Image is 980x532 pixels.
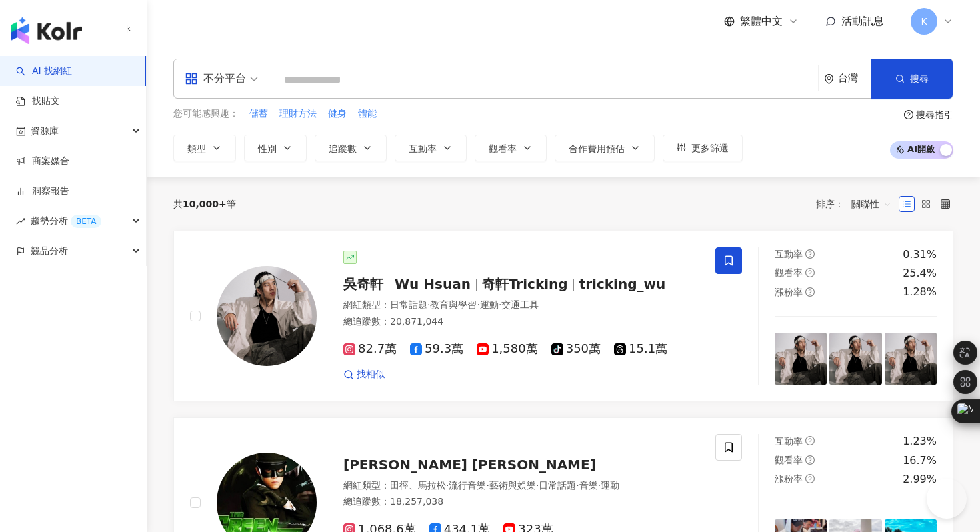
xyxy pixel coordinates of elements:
[851,193,891,215] span: 關聯性
[486,480,489,491] span: ·
[173,231,953,402] a: KOL Avatar吳奇軒Wu Hsuan奇軒Trickingtricking_wu網紅類型：日常話題·教育與學習·運動·交通工具總追蹤數：20,871,04482.7萬59.3萬1,580萬3...
[16,185,69,198] a: 洞察報告
[816,193,899,215] div: 排序：
[921,14,927,29] span: K
[343,479,699,493] div: 網紅類型 ：
[217,266,317,366] img: KOL Avatar
[244,135,307,161] button: 性別
[903,247,937,262] div: 0.31%
[16,155,69,168] a: 商案媒合
[903,285,937,299] div: 1.28%
[390,299,427,310] span: 日常話題
[328,107,347,121] span: 健身
[885,333,937,385] img: post-image
[343,342,397,356] span: 82.7萬
[579,480,598,491] span: 音樂
[775,455,803,465] span: 觀看率
[691,143,729,153] span: 更多篩選
[903,266,937,281] div: 25.4%
[31,236,68,266] span: 競品分析
[740,14,783,29] span: 繁體中文
[410,342,463,356] span: 59.3萬
[279,107,317,121] button: 理財方法
[390,480,446,491] span: 田徑、馬拉松
[409,143,437,154] span: 互動率
[249,107,269,121] button: 儲蓄
[916,109,953,120] div: 搜尋指引
[805,287,815,297] span: question-circle
[904,110,913,119] span: question-circle
[475,135,547,161] button: 觀看率
[449,480,486,491] span: 流行音樂
[841,15,884,27] span: 活動訊息
[663,135,743,161] button: 更多篩選
[569,143,625,154] span: 合作費用預估
[555,135,655,161] button: 合作費用預估
[775,249,803,259] span: 互動率
[395,135,467,161] button: 互動率
[358,107,377,121] span: 體能
[775,473,803,484] span: 漲粉率
[775,267,803,278] span: 觀看率
[805,436,815,445] span: question-circle
[775,287,803,297] span: 漲粉率
[927,479,967,519] iframe: Help Scout Beacon - Open
[903,453,937,468] div: 16.7%
[446,480,449,491] span: ·
[430,299,477,310] span: 教育與學習
[343,315,699,329] div: 總追蹤數 ： 20,871,044
[343,495,699,509] div: 總追蹤數 ： 18,257,038
[315,135,387,161] button: 追蹤數
[343,457,596,473] span: [PERSON_NAME] [PERSON_NAME]
[187,143,206,154] span: 類型
[11,17,82,44] img: logo
[838,73,871,84] div: 台灣
[343,368,385,381] a: 找相似
[489,143,517,154] span: 觀看率
[173,199,236,209] div: 共 筆
[482,276,568,292] span: 奇軒Tricking
[258,143,277,154] span: 性別
[327,107,347,121] button: 健身
[499,299,501,310] span: ·
[357,107,377,121] button: 體能
[16,217,25,226] span: rise
[249,107,268,121] span: 儲蓄
[477,342,538,356] span: 1,580萬
[489,480,536,491] span: 藝術與娛樂
[477,299,479,310] span: ·
[910,73,929,84] span: 搜尋
[16,95,60,108] a: 找貼文
[829,333,881,385] img: post-image
[579,276,666,292] span: tricking_wu
[427,299,430,310] span: ·
[601,480,619,491] span: 運動
[775,333,827,385] img: post-image
[480,299,499,310] span: 運動
[903,472,937,487] div: 2.99%
[903,434,937,449] div: 1.23%
[173,107,239,121] span: 您可能感興趣：
[343,299,699,312] div: 網紅類型 ：
[824,74,834,84] span: environment
[805,249,815,259] span: question-circle
[71,215,101,228] div: BETA
[614,342,667,356] span: 15.1萬
[183,199,227,209] span: 10,000+
[539,480,576,491] span: 日常話題
[775,436,803,447] span: 互動率
[343,276,383,292] span: 吳奇軒
[805,268,815,277] span: question-circle
[185,68,246,89] div: 不分平台
[185,72,198,85] span: appstore
[501,299,539,310] span: 交通工具
[173,135,236,161] button: 類型
[551,342,601,356] span: 350萬
[31,206,101,236] span: 趨勢分析
[279,107,317,121] span: 理財方法
[395,276,471,292] span: Wu Hsuan
[329,143,357,154] span: 追蹤數
[16,65,72,78] a: searchAI 找網紅
[576,480,579,491] span: ·
[357,368,385,381] span: 找相似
